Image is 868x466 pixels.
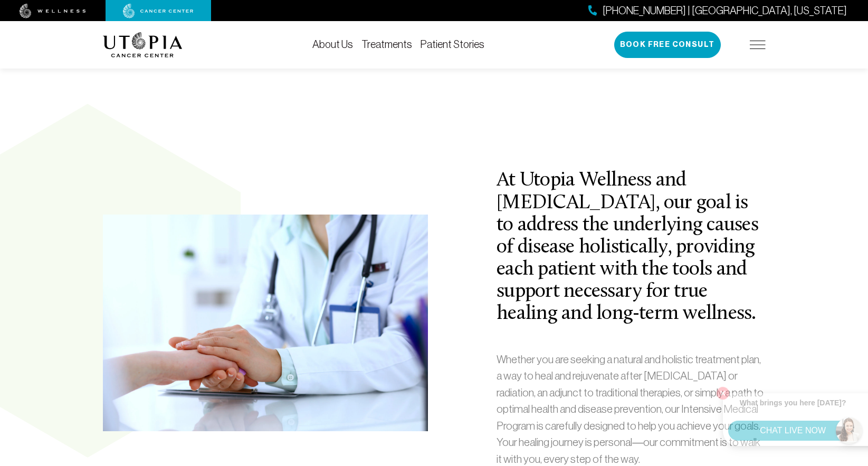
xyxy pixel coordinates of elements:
[421,38,484,50] a: Patient Stories
[20,4,86,18] img: wellness
[603,3,847,18] span: [PHONE_NUMBER] | [GEOGRAPHIC_DATA], [US_STATE]
[312,38,353,50] a: About Us
[103,215,428,431] img: At Utopia Wellness and Cancer Center, our goal is to address the underlying causes of disease hol...
[497,170,765,325] h2: At Utopia Wellness and [MEDICAL_DATA], our goal is to address the underlying causes of disease ho...
[103,32,183,57] img: logo
[123,4,194,18] img: cancer center
[750,41,766,49] img: icon-hamburger
[361,38,412,50] a: Treatments
[588,3,847,18] a: [PHONE_NUMBER] | [GEOGRAPHIC_DATA], [US_STATE]
[614,32,721,58] button: Book Free Consult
